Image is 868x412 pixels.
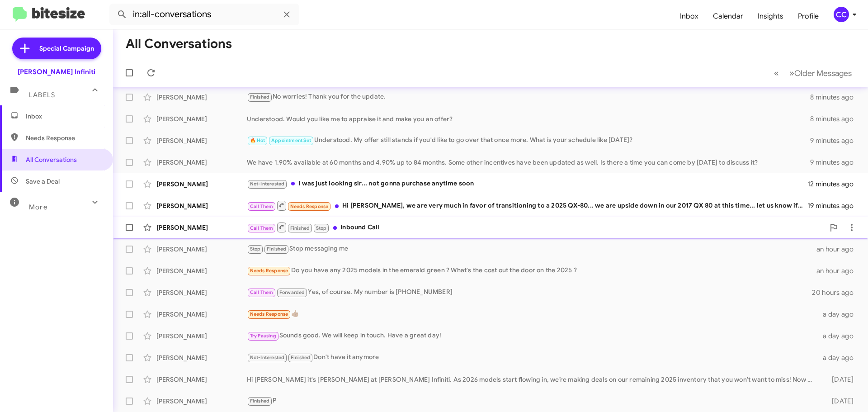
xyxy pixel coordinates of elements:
span: Finished [250,94,270,100]
span: Older Messages [794,68,852,78]
div: Sounds good. We will keep in touch. Have a great day! [247,331,817,341]
a: Profile [791,3,826,29]
span: Stop [316,225,327,231]
button: CC [826,7,858,22]
div: 12 minutes ago [807,180,861,189]
span: Save a Deal [26,177,60,186]
div: an hour ago [816,266,861,275]
span: Finished [291,355,311,360]
span: Appointment Set [271,137,311,143]
div: 👍🏽 [247,309,817,319]
span: » [789,67,794,79]
div: [PERSON_NAME] [156,266,247,275]
div: Hi [PERSON_NAME] it's [PERSON_NAME] at [PERSON_NAME] Infiniti. As 2026 models start flowing in, w... [247,375,817,384]
div: [PERSON_NAME] [156,375,247,384]
div: Inbound Call [247,222,825,233]
a: Calendar [706,3,750,29]
button: Next [784,64,857,82]
span: Finished [250,398,270,404]
h1: All Conversations [126,37,232,51]
div: [PERSON_NAME] [156,245,247,254]
div: 9 minutes ago [810,136,861,145]
span: 🔥 Hot [250,137,265,143]
div: Stop messaging me [247,244,816,254]
span: Try Pausing [250,333,276,339]
div: Yes, of course. My number is [PHONE_NUMBER] [247,287,812,298]
div: 19 minutes ago [807,201,861,210]
div: Do you have any 2025 models in the emerald green ? What's the cost out the door on the 2025 ? [247,265,816,276]
button: Previous [769,64,784,82]
span: Finished [290,225,310,231]
span: Finished [267,246,287,252]
div: Don't have it anymore [247,352,817,363]
span: Needs Response [26,133,103,142]
div: [PERSON_NAME] [156,223,247,232]
div: a day ago [817,353,861,362]
div: [PERSON_NAME] Infiniti [18,67,95,76]
div: an hour ago [816,245,861,254]
div: [PERSON_NAME] [156,114,247,123]
div: I was just looking sir... not gonna purchase anytime soon [247,179,807,189]
div: P [247,396,817,406]
span: Special Campaign [39,44,94,53]
span: Call Them [250,289,274,295]
span: Labels [29,91,55,99]
span: Forwarded [277,289,307,297]
div: 9 minutes ago [810,158,861,167]
div: a day ago [817,331,861,341]
span: More [29,203,47,211]
div: 20 hours ago [812,288,861,297]
div: [PERSON_NAME] [156,136,247,145]
div: [PERSON_NAME] [156,288,247,297]
span: Not-Interested [250,355,285,360]
div: We have 1.90% available at 60 months and 4.90% up to 84 months. Some other incentives have been u... [247,158,810,167]
div: [PERSON_NAME] [156,353,247,362]
div: No worries! Thank you for the update. [247,92,810,102]
div: Hi [PERSON_NAME], we are very much in favor of transitioning to a 2025 QX-80... we are upside dow... [247,200,807,211]
span: « [774,67,779,79]
div: [DATE] [817,397,861,406]
span: All Conversations [26,155,77,164]
span: Needs Response [250,268,288,274]
span: Call Them [250,225,274,231]
span: Inbox [26,112,103,121]
div: [DATE] [817,375,861,384]
div: a day ago [817,310,861,319]
div: 8 minutes ago [810,93,861,102]
span: Call Them [250,204,274,209]
a: Inbox [673,3,706,29]
div: [PERSON_NAME] [156,397,247,406]
div: [PERSON_NAME] [156,201,247,210]
div: [PERSON_NAME] [156,180,247,189]
a: Special Campaign [12,38,101,59]
span: Not-Interested [250,181,285,187]
nav: Page navigation example [769,64,857,82]
input: Search [109,4,299,25]
div: [PERSON_NAME] [156,93,247,102]
a: Insights [750,3,791,29]
div: CC [834,7,849,22]
div: [PERSON_NAME] [156,158,247,167]
span: Needs Response [250,311,288,317]
div: [PERSON_NAME] [156,310,247,319]
span: Stop [250,246,261,252]
div: Understood. My offer still stands if you'd like to go over that once more. What is your schedule ... [247,135,810,146]
span: Needs Response [290,204,329,209]
div: Understood. Would you like me to appraise it and make you an offer? [247,114,810,123]
div: 8 minutes ago [810,114,861,123]
div: [PERSON_NAME] [156,331,247,341]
